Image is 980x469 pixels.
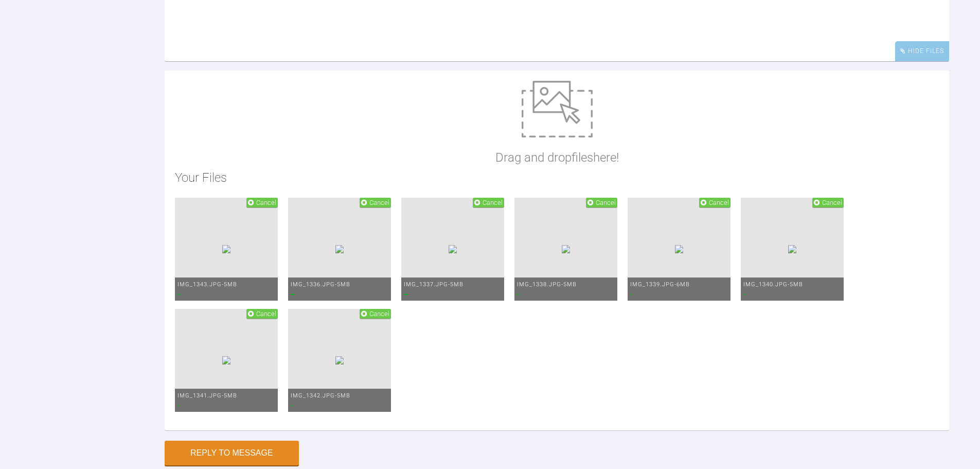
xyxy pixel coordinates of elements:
[165,441,299,465] button: Reply to Message
[222,245,230,253] img: 7a679b58-e241-4990-a4e3-29562940221d
[175,168,939,187] h2: Your Files
[743,281,803,288] span: IMG_1340.JPG - 5MB
[335,245,344,253] img: 0868e3da-c47e-42a7-8de2-dd3c8e08cd12
[630,281,690,288] span: IMG_1339.JPG - 6MB
[291,392,350,399] span: IMG_1342.JPG - 5MB
[449,245,457,253] img: 8521151a-ad10-4c6c-a8e9-932130ef3409
[675,245,683,253] img: 5fd38536-e810-42f7-a808-d26d564f1db4
[222,356,230,364] img: dc836d22-d366-4bb8-b6b3-87682ecde4bf
[369,199,389,206] span: Cancel
[256,310,276,318] span: Cancel
[483,199,503,206] span: Cancel
[495,148,619,167] p: Drag and drop files here!
[788,245,796,253] img: 72de3258-e7f5-4f0f-8bee-7fafd956da82
[177,392,237,399] span: IMG_1341.JPG - 5MB
[256,199,276,206] span: Cancel
[596,199,616,206] span: Cancel
[335,356,344,364] img: c410a695-8279-4bd5-9d4f-97ab58b4e24c
[177,281,237,288] span: IMG_1343.JPG - 5MB
[404,281,464,288] span: IMG_1337.JPG - 5MB
[291,281,350,288] span: IMG_1336.JPG - 5MB
[562,245,570,253] img: 7499ab71-71e7-45a5-a57b-153f3dae67e3
[709,199,729,206] span: Cancel
[369,310,389,318] span: Cancel
[822,199,842,206] span: Cancel
[517,281,577,288] span: IMG_1338.JPG - 5MB
[895,41,949,61] div: Hide Files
